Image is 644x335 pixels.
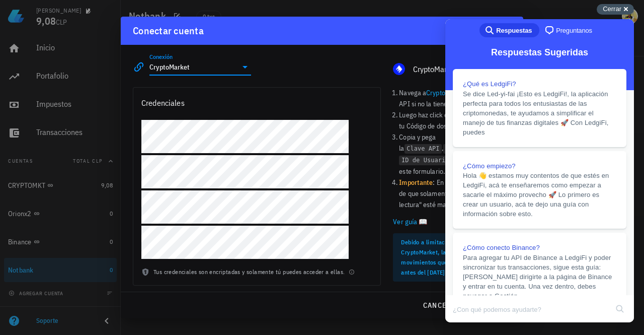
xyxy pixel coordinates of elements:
[423,301,460,310] span: cancelar
[399,87,511,109] li: Navega a , activa la API si no la tienes activada.
[133,267,380,285] div: Tus credenciales son encriptadas y solamente tú puedes acceder a ellas.
[393,216,511,227] a: Ver guía 📖
[603,5,621,13] span: Cerrar
[149,59,237,75] input: Seleccionar una conexión
[445,19,634,322] iframe: Help Scout Beacon - Live Chat, Contact Form, and Knowledge Base
[133,23,204,39] div: Conectar cuenta
[401,238,501,276] span: Debido a limitaciones en la API de CryptoMarket, la conexión no incluye movimientos que fueron re...
[149,53,173,60] label: Conexión
[443,144,496,154] code: Clave Secreta
[597,4,634,15] button: Cerrar
[405,144,442,154] code: Clave API
[413,64,511,74] div: CryptoMarket
[399,131,511,177] li: Copia y pega la , , e en este formulario.
[426,88,478,97] a: CryptoMarket API
[419,296,464,314] button: cancelar
[399,177,511,210] li: : En "Permisos", asegúrate de que solamente la opción "Solo lectura" esté marcada.
[399,178,433,187] b: Importante
[141,96,185,110] div: Credenciales
[399,156,451,165] code: ID de Usuario
[399,109,511,131] li: Luego haz click en "Crear +", e ingresa tu Código de dos pasos.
